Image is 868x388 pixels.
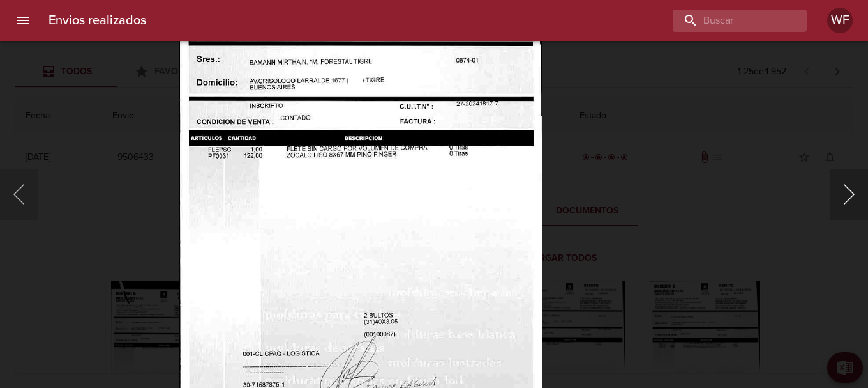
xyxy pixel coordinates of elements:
[8,5,38,36] button: menu
[827,8,853,33] div: WF
[49,10,146,31] h6: Envios realizados
[673,10,785,32] input: buscar
[830,169,868,220] button: Siguiente
[827,8,853,33] div: Abrir información de usuario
